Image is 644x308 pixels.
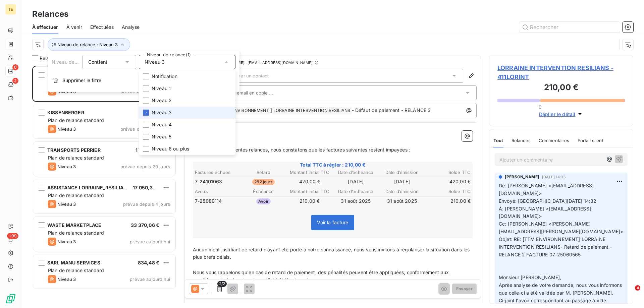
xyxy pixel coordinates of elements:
[499,274,561,280] span: Monsieur [PERSON_NAME],
[152,133,171,140] span: Niveau 5
[512,138,531,143] span: Relances
[120,126,170,132] span: prévue depuis 25 jours
[379,178,425,185] td: [DATE]
[379,188,425,195] th: Date d’émission
[193,247,471,260] span: Aucun motif justifiant ce retard n’ayant été porté à notre connaissance, nous vous invitons à rég...
[578,138,603,143] span: Portail client
[425,197,471,205] td: 210,00 €
[131,222,159,228] span: 33 370,06 €
[333,188,379,195] th: Date d’échéance
[195,197,240,205] td: 7-25080114
[52,59,93,65] span: Niveau de relance
[47,260,100,265] span: SARL MANU SERVICES
[47,222,102,228] span: WASTE MARKETPLACE
[120,164,170,169] span: prévue depuis 20 jours
[218,88,290,98] input: Adresse email en copie ...
[57,201,76,207] span: Niveau 3
[57,42,118,47] span: Niveau de relance : Niveau 3
[333,178,379,185] td: [DATE]
[497,81,625,95] h3: 210,00 €
[497,63,625,81] span: LORRAINE INTERVENTION RESILIANS - 411LORINT
[379,197,425,205] td: 31 août 2025
[333,169,379,176] th: Date d’échéance
[152,97,172,104] span: Niveau 2
[48,192,104,198] span: Plan de relance standard
[5,4,16,15] div: TE
[47,147,101,153] span: TRANSPORTS PERRIER
[152,85,171,92] span: Niveau 1
[333,197,379,205] td: 31 août 2025
[152,109,172,116] span: Niveau 3
[195,188,240,195] th: Avoirs
[194,162,472,168] span: Total TTC à régler : 210,00 €
[272,107,352,115] span: LORRAINE INTERVENTION RESILIANS
[287,169,332,176] th: Montant initial TTC
[48,73,239,88] button: Supprimer le filtre
[62,77,101,84] span: Supprimer le filtre
[542,175,566,179] span: [DATE] 14:35
[145,59,165,65] span: Niveau 3
[352,107,431,113] span: - Défaut de paiement - RELANCE 3
[519,22,620,33] input: Rechercher
[241,169,286,176] th: Retard
[152,145,189,152] span: Niveau 6 ou plus
[57,126,76,132] span: Niveau 3
[48,230,104,236] span: Plan de relance standard
[48,38,130,51] button: Niveau de relance : Niveau 3
[47,72,135,78] span: LORRAINE INTERVENTION RESILIANS
[317,220,348,225] span: Voir la facture
[499,236,613,257] span: Objet: RE: [TTM ENVIRONNEMENT] LORRAINE INTERVENTION RESILIANS- Retard de paiement - RELANCE 2 FA...
[256,198,271,204] span: Avoir
[152,121,172,128] span: Niveau 4
[40,55,60,62] span: Relances
[90,24,114,30] span: Effectuées
[57,276,76,282] span: Niveau 3
[220,107,270,115] span: TTM ENVIRONNEMENT
[287,178,332,185] td: 420,00 €
[130,239,170,244] span: prévue aujourd’hui
[57,239,76,244] span: Niveau 3
[287,197,332,205] td: 210,00 €
[287,188,332,195] th: Montant initial TTC
[138,260,159,265] span: 834,48 €
[193,269,450,283] span: Nous vous rappelons qu'en cas de retard de paiement, des pénalités peuvent être appliquées, confo...
[7,233,18,239] span: +99
[499,183,594,196] span: De: [PERSON_NAME] <[EMAIL_ADDRESS][DOMAIN_NAME]>
[499,198,597,204] span: Envoyé: [GEOGRAPHIC_DATA][DATE] 14:32
[47,110,84,115] span: KISSENBERGER
[57,164,76,169] span: Niveau 3
[246,61,313,65] span: - [EMAIL_ADDRESS][DOMAIN_NAME]
[499,282,624,296] span: Après analyse de votre demande, nous vous informons que celle-ci a été validée par M. [PERSON_NAME].
[32,66,176,308] div: grid
[499,298,607,303] span: Ci-joint l'avoir correspondant au passage à vide.
[12,78,18,84] span: 2
[133,185,160,190] span: 17 050,36 €
[452,284,477,294] button: Envoyer
[493,138,503,143] span: Tout
[123,201,170,207] span: prévue depuis 4 jours
[218,73,269,78] span: Sélectionner un contact
[505,174,539,180] span: [PERSON_NAME]
[193,147,410,152] span: Malgré nos précédentes relances, nous constatons que les factures suivantes restent impayées :
[252,179,274,185] span: 282 jours
[47,185,130,190] span: ASSISTANCE LORRAINE_RESILIANS
[195,169,240,176] th: Factures échues
[635,285,640,291] span: 4
[379,169,425,176] th: Date d’émission
[88,59,107,65] span: Contient
[539,104,541,110] span: 0
[499,221,623,234] span: Cc: [PERSON_NAME] <[PERSON_NAME][EMAIL_ADDRESS][PERSON_NAME][DOMAIN_NAME]>
[539,111,576,118] span: Déplier le détail
[32,8,68,20] h3: Relances
[48,117,104,123] span: Plan de relance standard
[48,267,104,273] span: Plan de relance standard
[5,293,16,304] img: Logo LeanPay
[32,24,58,30] span: À effectuer
[621,285,637,301] iframe: Intercom live chat
[195,178,222,185] span: 7-24101063
[130,276,170,282] span: prévue aujourd’hui
[537,110,586,118] button: Déplier le détail
[425,178,471,185] td: 420,00 €
[152,73,177,80] span: Notification
[12,64,18,70] span: 6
